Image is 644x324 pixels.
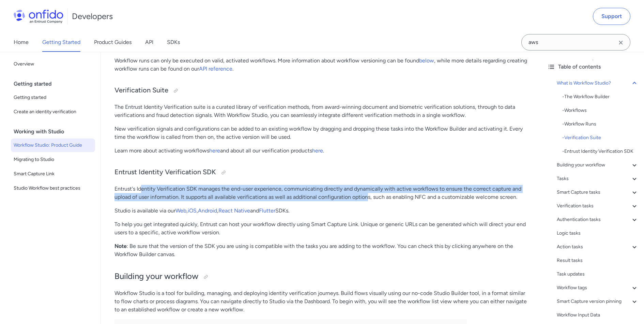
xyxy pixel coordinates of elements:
[11,153,95,166] a: Migrating to Studio
[11,138,95,152] a: Workflow Studio: Product Guide
[114,207,528,215] p: Studio is available via our , , , and SDKs.
[218,207,250,214] a: React Native
[562,106,639,115] a: -Workflows
[557,256,639,265] a: Result tasks
[114,289,528,314] p: Workflow Studio is a tool for building, managing, and deploying identity verification journeys. B...
[188,207,197,214] a: iOS
[11,181,95,195] a: Studio Workflow best practices
[114,271,528,282] h2: Building your workflow
[209,147,220,154] a: here
[562,93,639,101] a: -The Workflow Builder
[557,188,639,196] a: Smart Capture tasks
[11,91,95,104] a: Getting started
[557,270,639,278] a: Task updates
[562,120,639,128] a: -Workflow Runs
[14,60,92,68] span: Overview
[114,147,528,155] p: Learn more about activating workflows and about all our verification products .
[11,57,95,71] a: Overview
[114,57,528,73] p: Workflow runs can only be executed on valid, activated workflows. More information about workflow...
[521,34,630,50] input: Onfido search input field
[198,207,217,214] a: Android
[557,297,639,306] a: Smart Capture version pinning
[557,284,639,292] a: Workflow tags
[557,216,639,224] a: Authentication tasks
[11,167,95,181] a: Smart Capture Link
[114,125,528,141] p: New verification signals and configurations can be added to an existing workflow by dragging and ...
[557,229,639,237] a: Logic tasks
[562,106,639,115] div: - Workflows
[14,170,92,178] span: Smart Capture Link
[557,243,639,251] a: Action tasks
[557,79,639,87] a: What is Workflow Studio?
[145,33,153,52] a: API
[14,10,63,23] img: Onfido Logo
[557,175,639,183] a: Tasks
[14,156,92,164] span: Migrating to Studio
[167,33,180,52] a: SDKs
[114,243,127,249] strong: Note
[312,147,323,154] a: here
[593,8,630,25] a: Support
[94,33,132,52] a: Product Guides
[617,39,625,47] svg: Clear search field button
[562,147,639,156] a: -Entrust Identity Verification SDK
[14,125,98,138] div: Working with Studio
[11,105,95,119] a: Create an identity verification
[14,33,29,52] a: Home
[175,207,186,214] a: Web
[72,11,113,22] h1: Developers
[114,220,528,237] p: To help you get integrated quickly, Entrust can host your workflow directly using Smart Capture L...
[14,93,92,102] span: Getting started
[562,93,639,101] div: - The Workflow Builder
[14,108,92,116] span: Create an identity verification
[419,57,434,64] a: below
[562,147,639,156] div: - Entrust Identity Verification SDK
[14,141,92,149] span: Workflow Studio: Product Guide
[557,311,639,319] a: Workflow Input Data
[199,65,232,72] a: API reference
[562,120,639,128] div: - Workflow Runs
[259,207,275,214] a: Flutter
[114,85,528,96] h3: Verification Suite
[14,184,92,192] span: Studio Workflow best practices
[114,242,528,259] p: : Be sure that the version of the SDK you are using is compatible with the tasks you are adding t...
[562,134,639,142] a: -Verification Suite
[547,63,639,71] div: Table of contents
[14,77,98,91] div: Getting started
[114,185,528,201] p: Entrust's Identity Verification SDK manages the end-user experience, communicating directly and d...
[557,161,639,169] a: Building your workflow
[562,134,639,142] div: - Verification Suite
[557,202,639,210] a: Verification tasks
[114,167,528,178] h3: Entrust Identity Verification SDK
[42,33,80,52] a: Getting Started
[114,103,528,119] p: The Entrust Identity Verification suite is a curated library of verification methods, from award-...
